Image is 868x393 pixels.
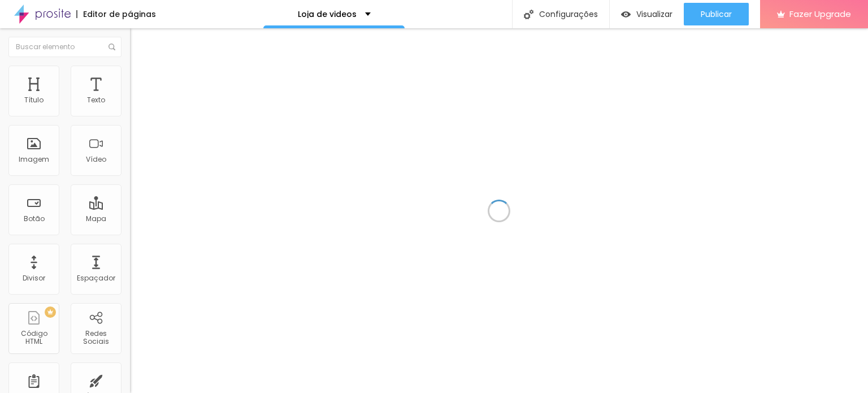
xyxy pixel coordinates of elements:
img: Icone [108,44,115,50]
div: Imagem [19,156,49,163]
p: Loja de videos [298,10,357,18]
div: Título [24,96,44,104]
div: Botão [24,215,45,223]
div: Espaçador [77,274,115,282]
div: Divisor [23,274,45,282]
button: Publicar [684,3,749,25]
img: Icone [524,10,533,19]
span: Fazer Upgrade [789,9,851,19]
div: Redes Sociais [73,330,118,346]
span: Publicar [701,10,732,19]
div: Texto [87,96,105,104]
img: view-1.svg [621,10,631,19]
input: Buscar elemento [8,37,121,57]
span: Visualizar [636,10,672,19]
div: Mapa [86,215,106,223]
div: Código HTML [11,330,56,346]
div: Editor de páginas [76,10,156,18]
button: Visualizar [610,3,684,25]
div: Vídeo [86,156,106,163]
